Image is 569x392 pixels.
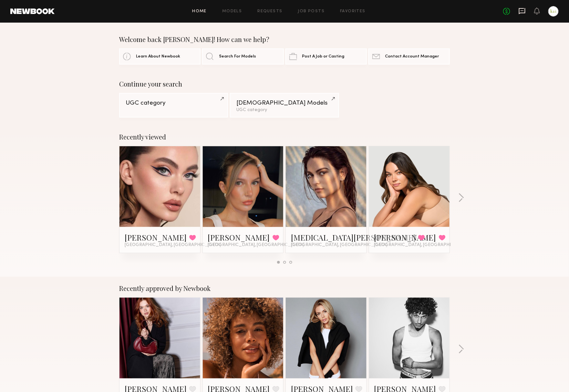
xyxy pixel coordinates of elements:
[208,232,270,242] a: [PERSON_NAME]
[136,55,180,59] span: Learn About Newbook
[302,55,345,59] span: Post A Job or Casting
[119,284,450,292] div: Recently approved by Newbook
[192,9,207,14] a: Home
[385,55,439,59] span: Contact Account Manager
[125,242,221,248] span: [GEOGRAPHIC_DATA], [GEOGRAPHIC_DATA]
[208,242,304,248] span: [GEOGRAPHIC_DATA], [GEOGRAPHIC_DATA]
[291,242,387,248] span: [GEOGRAPHIC_DATA], [GEOGRAPHIC_DATA]
[230,93,339,118] a: [DEMOGRAPHIC_DATA] ModelsUGC category
[222,9,242,14] a: Models
[285,48,367,65] a: Post A Job or Casting
[368,48,450,65] a: Contact Account Manager
[119,80,450,88] div: Continue your search
[219,55,256,59] span: Search For Models
[236,100,332,106] div: [DEMOGRAPHIC_DATA] Models
[374,232,436,242] a: [PERSON_NAME]
[291,232,416,242] a: [MEDICAL_DATA][PERSON_NAME]
[119,93,228,118] a: UGC category
[236,108,332,112] div: UGC category
[202,48,284,65] a: Search For Models
[374,242,471,248] span: [GEOGRAPHIC_DATA], [GEOGRAPHIC_DATA]
[126,100,222,106] div: UGC category
[340,9,366,14] a: Favorites
[119,133,450,141] div: Recently viewed
[119,36,450,43] div: Welcome back [PERSON_NAME]! How can we help?
[119,48,201,65] a: Learn About Newbook
[125,232,187,242] a: [PERSON_NAME]
[258,9,283,14] a: Requests
[298,9,325,14] a: Job Posts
